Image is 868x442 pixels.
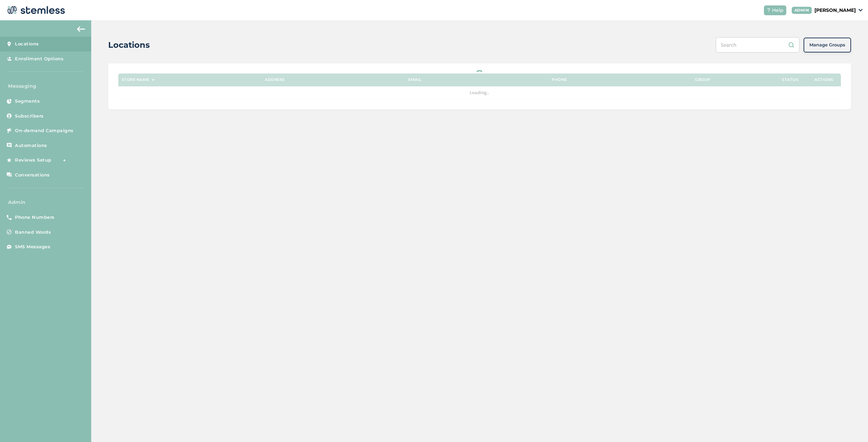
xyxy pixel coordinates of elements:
span: Help [772,7,784,14]
input: Search [716,37,800,52]
img: icon-help-white-03924b79.svg [767,8,771,12]
span: Reviews Setup [15,157,52,164]
img: glitter-stars-b7820f95.gif [57,153,70,167]
span: Locations [15,41,39,47]
button: Manage Groups [804,38,851,52]
img: logo-dark-0685b13c.svg [5,3,65,17]
img: icon_down-arrow-small-66adaf34.svg [859,9,863,12]
span: Banned Words [15,229,51,236]
img: icon-arrow-back-accent-c549486e.svg [77,26,85,32]
span: On-demand Campaigns [15,127,74,134]
span: Enrollment Options [15,56,63,62]
span: Subscribers [15,113,44,120]
h2: Locations [108,39,150,51]
span: Automations [15,142,47,149]
div: ADMIN [792,7,812,14]
span: Conversations [15,172,50,178]
span: Manage Groups [809,42,845,48]
iframe: Chat Widget [834,409,868,442]
span: SMS Messages [15,244,50,250]
span: Phone Numbers [15,214,55,221]
span: Segments [15,98,40,105]
p: [PERSON_NAME] [814,7,856,14]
